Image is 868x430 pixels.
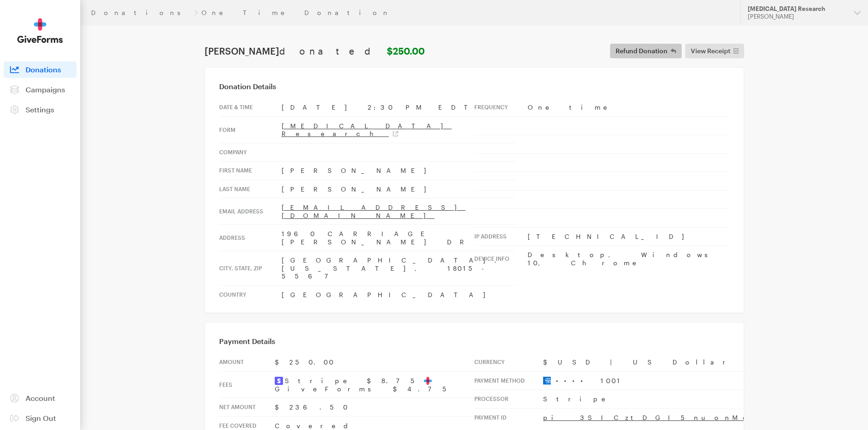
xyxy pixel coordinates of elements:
[219,180,282,198] th: Last Name
[205,46,425,56] h1: [PERSON_NAME]
[616,46,668,56] span: Refund Donation
[691,46,730,56] span: View Receipt
[474,371,543,390] th: Payment Method
[474,246,528,272] th: Device info
[219,116,282,143] th: Form
[219,143,282,162] th: Company
[219,398,275,417] th: Net Amount
[387,46,425,56] strong: $250.00
[543,353,823,371] td: $USD | US Dollar
[474,353,543,371] th: Currency
[4,81,77,98] a: Campaigns
[282,162,515,180] td: [PERSON_NAME]
[4,410,77,426] a: Sign Out
[298,73,571,102] td: Thank You!
[528,227,729,246] td: [TECHNICAL_ID]
[282,251,515,286] td: [GEOGRAPHIC_DATA], [US_STATE], 18015-5567
[282,203,466,219] a: [EMAIL_ADDRESS][DOMAIN_NAME]
[219,285,282,304] th: Country
[26,105,54,114] span: Settings
[219,225,282,251] th: Address
[219,251,282,286] th: City, state, zip
[219,198,282,225] th: Email address
[528,98,729,116] td: One time
[275,353,474,371] td: $250.00
[474,408,543,426] th: Payment Id
[4,61,77,78] a: Donations
[4,390,77,406] a: Account
[282,225,515,251] td: 1960 CARRIAGE [PERSON_NAME] DR
[219,371,275,398] th: Fees
[543,371,823,390] td: •••• 1001
[543,414,823,421] a: pi_3SICztDGI5nuonMo0zzuwv8n
[610,44,682,58] button: Refund Donation
[474,98,528,116] th: Frequency
[219,337,729,346] h3: Payment Details
[474,390,543,409] th: Processor
[748,13,847,20] div: [PERSON_NAME]
[322,305,546,415] td: Your generous, tax-deductible gift to [MEDICAL_DATA] Research will go to work to help fund promis...
[91,9,190,16] a: Donations
[4,101,77,118] a: Settings
[685,44,744,58] a: View Receipt
[282,285,515,304] td: [GEOGRAPHIC_DATA]
[17,18,63,43] img: GiveForms
[275,377,283,385] img: stripe2-5d9aec7fb46365e6c7974577a8dae7ee9b23322d394d28ba5d52000e5e5e0903.svg
[275,371,474,398] td: Stripe $8.75 GiveForms $4.75
[474,227,528,246] th: IP address
[354,15,514,41] img: BrightFocus Foundation | Alzheimer's Disease Research
[528,246,729,272] td: Desktop, Windows 10, Chrome
[275,398,474,417] td: $236.50
[543,390,823,409] td: Stripe
[282,98,515,116] td: [DATE] 2:30 PM EDT
[282,122,452,138] a: [MEDICAL_DATA] Research
[219,353,275,371] th: Amount
[219,98,282,116] th: Date & time
[219,162,282,180] th: First Name
[282,180,515,198] td: [PERSON_NAME]
[26,414,56,422] span: Sign Out
[26,85,65,94] span: Campaigns
[279,46,385,56] span: donated
[219,82,729,91] h3: Donation Details
[748,5,847,13] div: [MEDICAL_DATA] Research
[26,394,55,402] span: Account
[26,65,61,74] span: Donations
[424,377,432,385] img: favicon-aeed1a25926f1876c519c09abb28a859d2c37b09480cd79f99d23ee3a2171d47.svg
